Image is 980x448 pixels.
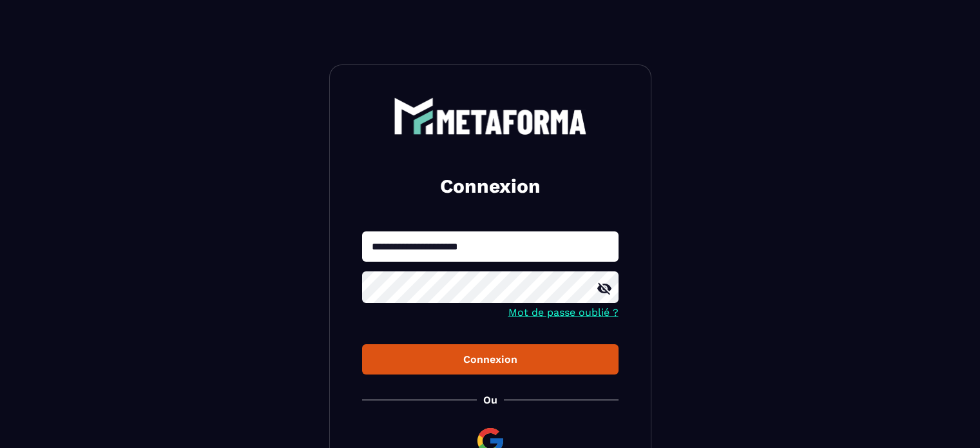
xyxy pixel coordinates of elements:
p: Ou [483,394,497,406]
a: Mot de passe oublié ? [508,306,619,318]
a: logo [362,97,619,135]
h2: Connexion [378,173,603,199]
div: Connexion [372,353,608,365]
img: logo [394,97,587,135]
button: Connexion [362,344,619,375]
